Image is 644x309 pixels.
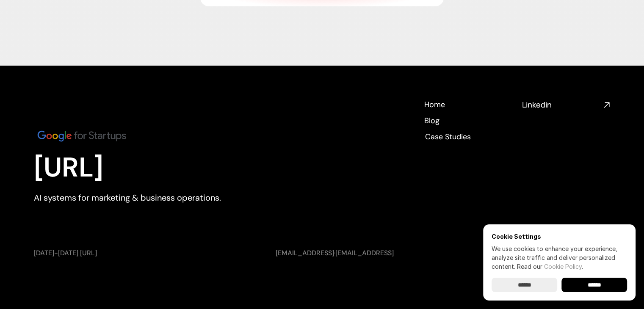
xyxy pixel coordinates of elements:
p: Home [424,99,445,110]
a: [EMAIL_ADDRESS] [276,248,334,257]
p: [URL] [34,152,267,184]
p: · [276,248,500,258]
a: Linkedin [522,99,610,110]
p: We use cookies to enhance your experience, analyze site traffic and deliver personalized content. [492,244,627,271]
p: Blog [424,116,439,126]
h6: Cookie Settings [492,233,627,240]
a: Cookie Policy [544,263,582,270]
nav: Social media links [522,99,610,110]
a: [EMAIL_ADDRESS] [335,248,394,257]
h4: Linkedin [522,99,600,110]
a: Home [424,99,445,109]
span: Read our . [517,263,583,270]
p: AI systems for marketing & business operations. [34,192,267,204]
a: Blog [424,116,439,125]
nav: Footer navigation [424,99,512,141]
p: Case Studies [425,132,471,142]
a: Case Studies [424,132,472,141]
p: [DATE]-[DATE] [URL] [34,248,259,258]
